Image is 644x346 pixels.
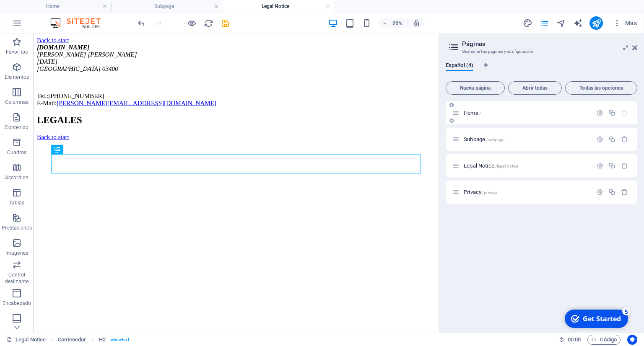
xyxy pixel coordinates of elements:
span: / [479,111,481,116]
i: Publicar [592,18,601,28]
p: Favoritos [6,49,28,55]
h6: 95% [391,18,404,28]
h4: Subpage [112,2,223,11]
h4: Legal Notice [223,2,335,11]
span: Legal Notice [464,163,518,169]
span: Haz clic para seleccionar y doble clic para editar [99,335,106,345]
button: Haz clic para salir del modo de previsualización y seguir editando [187,18,197,28]
div: Privacy/privacy [461,189,592,195]
p: Cuadros [7,149,27,156]
button: Nueva página [446,81,505,95]
div: Eliminar [621,162,628,169]
div: Configuración [596,162,603,169]
span: . white-text [109,335,129,345]
p: Contenido [5,124,29,131]
i: Deshacer: change_preset_class (Ctrl+Z) [137,18,146,28]
button: Código [587,335,621,345]
span: Home [464,110,481,116]
button: pages [539,18,549,28]
span: Español (4) [446,60,473,72]
i: Guardar (Ctrl+S) [221,18,230,28]
button: publish [589,16,603,30]
p: Prestaciones [2,225,31,231]
span: /subpage [486,137,504,142]
button: Más [610,16,640,30]
h3: Gestionar tus páginas y configuración [462,48,621,55]
div: Home/ [461,110,592,116]
i: AI Writer [573,18,583,28]
button: Abrir todas [508,81,562,95]
div: Duplicar [608,136,615,143]
button: design [522,18,532,28]
span: 00 00 [568,335,581,345]
button: Usercentrics [627,335,637,345]
span: Todas las opciones [569,85,634,90]
button: save [220,18,230,28]
p: Tablas [9,199,25,206]
span: Nueva página [449,85,501,90]
i: Navegador [556,18,566,28]
img: Editor Logo [48,18,111,28]
div: 5 [62,1,70,9]
p: Columnas [5,99,29,106]
span: Más [613,19,637,27]
div: Configuración [596,188,603,196]
nav: breadcrumb [58,335,129,345]
div: Configuración [596,136,603,143]
a: Haz clic para cancelar la selección y doble clic para abrir páginas [7,335,46,345]
h6: Tiempo de la sesión [559,335,581,345]
span: Subpage [464,136,504,142]
span: : [574,336,575,343]
p: Accordion [5,174,29,181]
i: Volver a cargar página [204,18,213,28]
button: 95% [378,18,408,28]
button: reload [203,18,213,28]
div: Legal Notice/legal-notice [461,163,592,168]
h2: Páginas [462,40,637,48]
div: Subpage/subpage [461,137,592,142]
button: text_generator [573,18,583,28]
div: Duplicar [608,109,615,116]
span: /privacy [482,190,497,195]
div: Eliminar [621,188,628,196]
button: Todas las opciones [565,81,637,95]
div: Duplicar [608,188,615,196]
p: Elementos [5,74,29,80]
div: Duplicar [608,162,615,169]
span: Privacy [464,189,497,195]
div: Eliminar [621,136,628,143]
div: La página principal no puede eliminarse [621,109,628,116]
i: Páginas (Ctrl+Alt+S) [540,18,549,28]
span: Abrir todas [512,85,558,90]
div: Pestañas de idiomas [446,62,637,78]
div: Configuración [596,109,603,116]
div: Get Started 5 items remaining, 0% complete [5,3,68,22]
button: undo [136,18,146,28]
p: Imágenes [5,250,28,256]
span: /legal-notice [495,164,519,168]
i: Diseño (Ctrl+Alt+Y) [523,18,532,28]
p: Encabezado [3,300,31,307]
span: Haz clic para seleccionar y doble clic para editar [58,335,86,345]
i: Al redimensionar, ajustar el nivel de zoom automáticamente para ajustarse al dispositivo elegido. [413,19,420,27]
button: navigator [556,18,566,28]
span: Código [591,335,617,345]
div: Get Started [23,8,61,17]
